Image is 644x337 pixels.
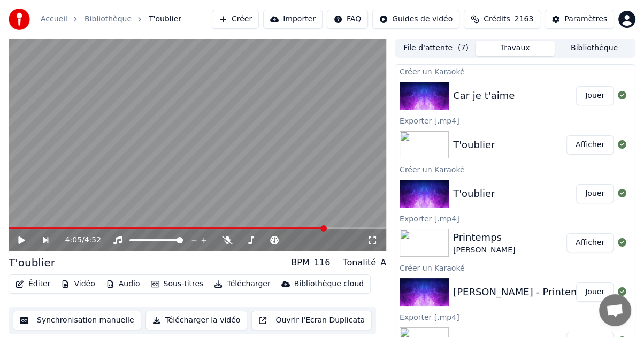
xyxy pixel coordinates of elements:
[327,10,368,29] button: FAQ
[85,14,132,25] a: Bibliothèque
[9,255,55,270] div: T'oublier
[576,184,614,203] button: Jouer
[294,279,364,289] div: Bibliothèque cloud
[147,277,208,292] button: Sous-titres
[515,14,534,25] span: 2163
[566,135,614,155] button: Afficher
[564,14,607,25] div: Paramètres
[380,256,386,269] div: A
[149,14,181,25] span: T'oublier
[453,245,515,256] div: [PERSON_NAME]
[576,86,614,105] button: Jouer
[395,212,635,225] div: Exporter [.mp4]
[57,277,99,292] button: Vidéo
[576,282,614,302] button: Jouer
[13,311,141,330] button: Synchronisation manuelle
[453,137,495,152] div: T'oublier
[395,310,635,323] div: Exporter [.mp4]
[102,277,144,292] button: Audio
[65,235,82,246] span: 4:05
[453,230,515,245] div: Printemps
[464,10,540,29] button: Crédits2163
[555,41,634,56] button: Bibliothèque
[65,235,91,246] div: /
[484,14,510,25] span: Crédits
[41,14,67,25] a: Accueil
[343,256,376,269] div: Tonalité
[372,10,459,29] button: Guides de vidéo
[395,114,635,127] div: Exporter [.mp4]
[566,233,614,252] button: Afficher
[291,256,309,269] div: BPM
[395,65,635,78] div: Créer un Karaoké
[396,41,476,56] button: File d'attente
[458,43,469,53] span: ( 7 )
[145,311,248,330] button: Télécharger la vidéo
[453,88,515,103] div: Car je t'aime
[453,285,591,300] div: [PERSON_NAME] - Printemps
[85,235,101,246] span: 4:52
[545,10,614,29] button: Paramètres
[212,10,259,29] button: Créer
[599,294,631,326] a: Ouvrir le chat
[453,186,495,201] div: T'oublier
[210,277,274,292] button: Télécharger
[9,9,30,30] img: youka
[395,163,635,175] div: Créer un Karaoké
[251,311,372,330] button: Ouvrir l'Ecran Duplicata
[263,10,323,29] button: Importer
[395,261,635,274] div: Créer un Karaoké
[11,277,55,292] button: Éditer
[314,256,331,269] div: 116
[476,41,555,56] button: Travaux
[41,14,181,25] nav: breadcrumb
